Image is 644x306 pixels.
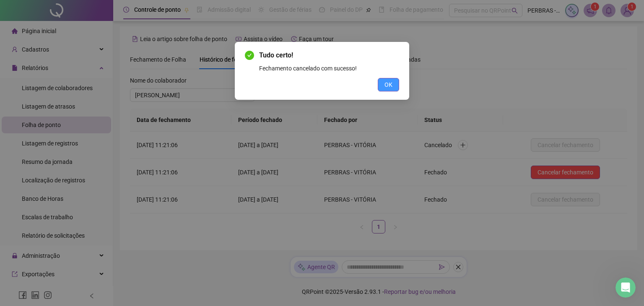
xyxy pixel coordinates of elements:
span: Fechamento cancelado com sucesso! [259,65,357,72]
button: OK [378,78,399,91]
span: check-circle [245,51,254,60]
iframe: Intercom live chat [615,277,636,298]
span: OK [384,80,392,89]
span: Tudo certo! [259,51,293,59]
